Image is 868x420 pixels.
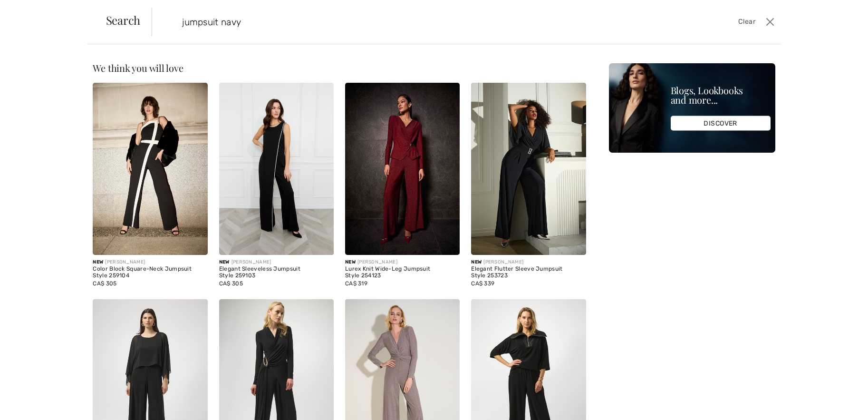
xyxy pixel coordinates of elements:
[219,83,334,255] img: Elegant Sleeveless Jumpsuit Style 259103. Black
[219,259,334,266] div: [PERSON_NAME]
[219,280,243,287] span: CA$ 305
[219,259,230,265] span: New
[738,17,756,27] span: Clear
[93,259,207,266] div: [PERSON_NAME]
[471,259,586,266] div: [PERSON_NAME]
[93,280,116,287] span: CA$ 305
[671,116,771,131] div: DISCOVER
[671,86,771,105] div: Blogs, Lookbooks and more...
[763,14,777,29] button: Close
[609,63,775,153] img: Blogs, Lookbooks and more...
[345,83,460,255] img: Lurex Knit Wide-Leg Jumpsuit Style 254123. Deep cherry
[345,259,460,266] div: [PERSON_NAME]
[106,14,141,26] span: Search
[22,7,42,15] span: Chat
[93,61,183,74] span: We think you will love
[345,280,367,287] span: CA$ 319
[471,266,586,279] div: Elegant Flutter Sleeve Jumpsuit Style 253723
[345,266,460,279] div: Lurex Knit Wide-Leg Jumpsuit Style 254123
[345,259,356,265] span: New
[93,83,207,255] img: Color Block Square-Neck Jumpsuit Style 259104. Black/Off White
[93,266,207,279] div: Color Block Square-Neck Jumpsuit Style 259104
[471,259,482,265] span: New
[175,8,616,36] input: TYPE TO SEARCH
[471,280,494,287] span: CA$ 339
[93,259,103,265] span: New
[471,83,586,255] img: Elegant Flutter Sleeve Jumpsuit Style 253723. Black
[219,266,334,279] div: Elegant Sleeveless Jumpsuit Style 259103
